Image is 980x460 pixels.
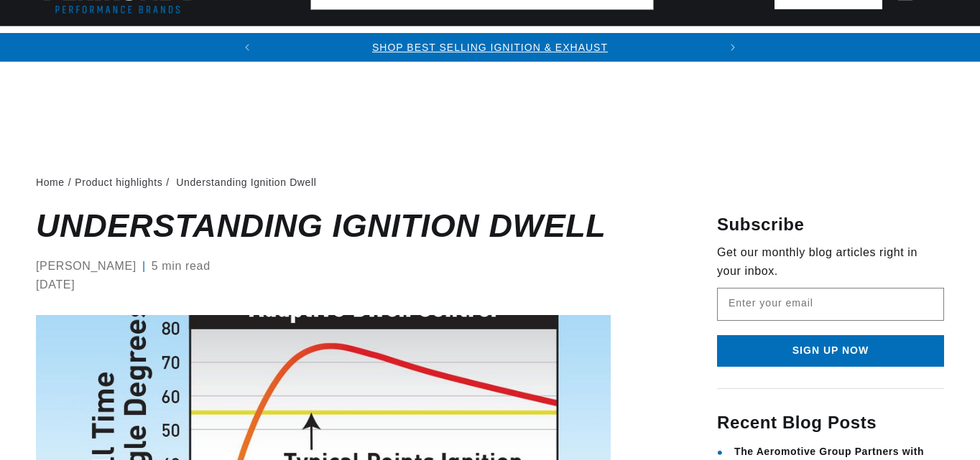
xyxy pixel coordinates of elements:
[36,276,75,294] time: [DATE]
[262,39,718,55] div: 1 of 2
[718,33,747,62] button: Translation missing: en.sections.announcements.next_announcement
[36,174,944,190] nav: breadcrumbs
[708,27,849,60] summary: Battery Products
[372,42,608,53] a: SHOP BEST SELLING IGNITION & EXHAUST
[36,27,191,60] summary: Ignition Conversions
[262,39,718,55] div: Announcement
[36,257,137,276] span: [PERSON_NAME]
[717,335,944,367] button: Subscribe
[599,27,708,60] summary: Engine Swaps
[350,27,599,60] summary: Headers, Exhausts & Components
[75,174,162,190] a: Product highlights
[36,174,65,190] a: Home
[176,174,316,190] li: Understanding Ignition Dwell
[717,410,944,435] h5: Recent Blog Posts
[718,288,943,320] input: Email
[717,212,944,237] h5: Subscribe
[233,33,262,62] button: Translation missing: en.sections.announcements.previous_announcement
[36,212,611,240] h1: Understanding Ignition Dwell
[152,257,211,276] span: 5 min read
[717,243,944,280] p: Get our monthly blog articles right in your inbox.
[191,27,350,60] summary: Coils & Distributors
